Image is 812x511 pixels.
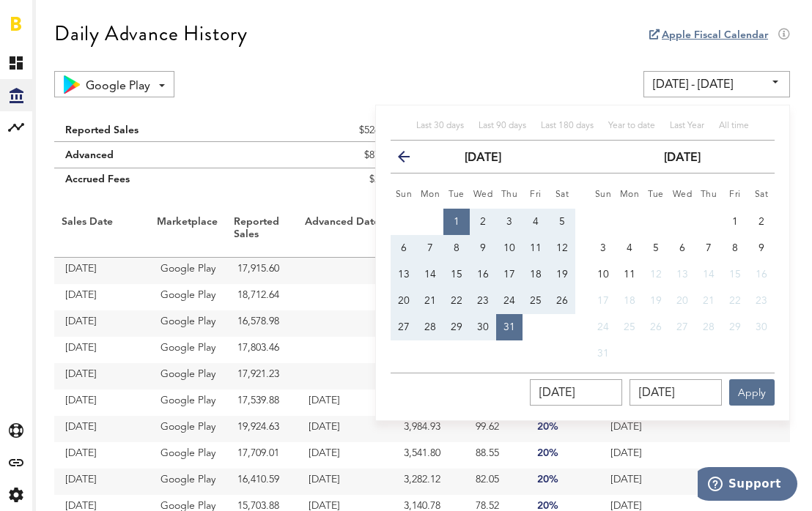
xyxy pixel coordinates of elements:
small: Saturday [755,190,769,199]
td: [DATE] [298,389,393,416]
td: 82.05 [465,469,526,495]
strong: [DATE] [465,152,501,164]
button: 9 [748,235,775,261]
span: 16 [477,269,489,280]
span: 29 [729,322,741,332]
th: Advanced Date [298,212,393,258]
td: [DATE] [54,363,150,389]
button: 18 [616,288,643,314]
td: [DATE] [54,337,150,363]
span: 28 [703,322,715,332]
span: Year to date [608,122,655,130]
button: 23 [470,288,496,314]
span: 20 [676,296,688,306]
button: 31 [496,314,523,340]
span: 14 [424,269,436,280]
td: 19,924.63 [226,416,298,442]
iframe: Opens a widget where you can find more information [698,467,797,504]
th: Marketplace [150,212,226,258]
button: 21 [695,288,722,314]
span: 6 [679,243,685,253]
td: 17,915.60 [226,258,298,284]
button: 29 [443,314,470,340]
a: Daily Advance History [36,111,51,143]
span: 24 [597,322,609,332]
span: 4 [627,243,632,253]
td: 20% [526,416,599,442]
span: 27 [398,322,410,332]
button: 11 [523,235,549,261]
td: [DATE] [599,416,695,442]
button: 20 [391,288,417,314]
button: 3 [590,235,616,261]
span: 2 [759,217,764,227]
button: 7 [695,235,722,261]
td: [DATE] [54,310,150,337]
span: 3 [600,243,606,253]
span: 1 [454,217,459,227]
a: Overview [36,47,51,79]
img: 17.png [64,75,80,94]
td: 88.55 [465,442,526,469]
input: __/__/____ [630,379,722,406]
button: 10 [590,261,616,288]
span: 15 [729,269,741,280]
button: 12 [643,261,669,288]
small: Sunday [595,190,612,199]
td: 16,578.98 [226,310,298,337]
button: 20 [669,288,695,314]
button: 24 [590,314,616,340]
td: 17,921.23 [226,363,298,389]
span: All time [719,122,749,130]
td: Google Play [150,416,226,442]
td: 3,984.93 [393,416,465,442]
span: 13 [676,269,688,280]
td: 17,803.46 [226,337,298,363]
td: Reported Sales [54,112,262,142]
button: 5 [643,235,669,261]
a: Apple Fiscal Calendar [662,30,768,40]
button: 27 [669,314,695,340]
th: Sales Date [54,212,150,258]
div: Daily Advance History [54,22,248,45]
span: 5 [559,217,565,227]
span: 7 [706,243,712,253]
span: 17 [503,269,515,280]
button: 27 [391,314,417,340]
td: [DATE] [54,469,150,495]
span: 18 [624,296,635,306]
button: 29 [722,314,748,340]
span: 14 [703,269,715,280]
td: [DATE] [599,442,695,469]
button: 28 [695,314,722,340]
td: [DATE] [54,442,150,469]
small: Wednesday [673,190,693,199]
td: [DATE] [298,416,393,442]
td: Google Play [150,258,226,284]
small: Monday [421,190,440,199]
span: 5 [653,243,659,253]
span: 31 [597,348,609,359]
td: [DATE] [54,389,150,416]
span: 18 [530,269,542,280]
td: Google Play [150,469,226,495]
button: 8 [443,235,470,261]
span: 24 [503,296,515,306]
td: 17,539.88 [226,389,298,416]
span: 30 [477,322,489,332]
button: 25 [616,314,643,340]
span: 30 [756,322,767,332]
td: Advanced [54,142,262,168]
span: 21 [424,296,436,306]
span: 7 [427,243,433,253]
td: $87,524.68 [262,142,423,168]
button: 26 [549,288,575,314]
button: 18 [523,261,549,288]
button: 7 [417,235,443,261]
small: Tuesday [449,190,465,199]
button: 1 [443,209,470,235]
td: [DATE] [298,442,393,469]
span: 31 [503,322,515,332]
td: [DATE] [54,258,150,284]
